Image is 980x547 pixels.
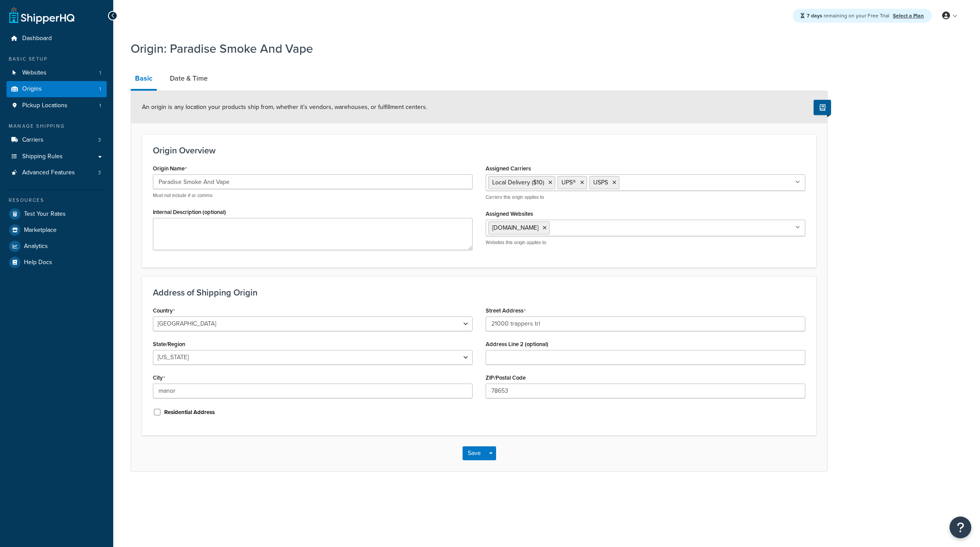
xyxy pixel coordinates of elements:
[22,153,63,160] span: Shipping Rules
[142,102,427,112] span: An origin is any location your products ship from, whether it’s vendors, warehouses, or fulfillme...
[7,206,107,222] a: Test Your Rates
[153,192,473,199] p: Must not include # or comma
[486,211,533,217] label: Assigned Websites
[486,194,805,200] p: Carriers this origin applies to
[22,136,44,144] span: Carriers
[486,165,531,172] label: Assigned Carriers
[7,81,107,97] li: Origins
[153,288,805,297] h3: Address of Shipping Origin
[486,307,526,314] label: Street Address
[492,223,538,232] span: [DOMAIN_NAME]
[166,68,212,89] a: Date & Time
[7,149,107,165] a: Shipping Rules
[7,98,107,114] li: Pickup Locations
[24,259,52,266] span: Help Docs
[24,227,57,234] span: Marketplace
[7,238,107,254] a: Analytics
[7,65,107,81] li: Websites
[22,35,52,42] span: Dashboard
[7,255,107,270] a: Help Docs
[7,31,107,47] a: Dashboard
[22,169,75,177] span: Advanced Features
[99,102,101,109] span: 1
[7,165,107,181] li: Advanced Features
[7,197,107,204] div: Resources
[24,243,48,250] span: Analytics
[98,136,101,144] span: 3
[153,146,805,155] h3: Origin Overview
[7,132,107,148] li: Carriers
[486,239,805,246] p: Websites this origin applies to
[164,408,215,416] label: Residential Address
[153,374,165,381] label: City
[98,169,101,177] span: 3
[486,341,548,347] label: Address Line 2 (optional)
[7,122,107,130] div: Manage Shipping
[561,178,576,187] span: UPS®
[814,100,831,115] button: Show Help Docs
[7,165,107,181] a: Advanced Features3
[807,12,822,20] strong: 7 days
[7,98,107,114] a: Pickup Locations1
[7,55,107,63] div: Basic Setup
[153,341,185,347] label: State/Region
[99,69,101,77] span: 1
[7,132,107,148] a: Carriers3
[99,85,101,93] span: 1
[131,68,157,91] a: Basic
[22,102,68,109] span: Pickup Locations
[24,211,66,218] span: Test Your Rates
[593,178,608,187] span: USPS
[153,165,187,172] label: Origin Name
[22,69,47,77] span: Websites
[131,40,817,57] h1: Origin: Paradise Smoke And Vape
[807,12,891,20] span: remaining on your Free Trial
[492,178,544,187] span: Local Delivery ($10)
[7,222,107,238] a: Marketplace
[22,85,42,93] span: Origins
[893,12,924,20] a: Select a Plan
[950,516,971,538] button: Open Resource Center
[486,374,526,381] label: ZIP/Postal Code
[153,307,175,314] label: Country
[7,65,107,81] a: Websites1
[7,81,107,97] a: Origins1
[463,446,486,460] button: Save
[153,209,226,215] label: Internal Description (optional)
